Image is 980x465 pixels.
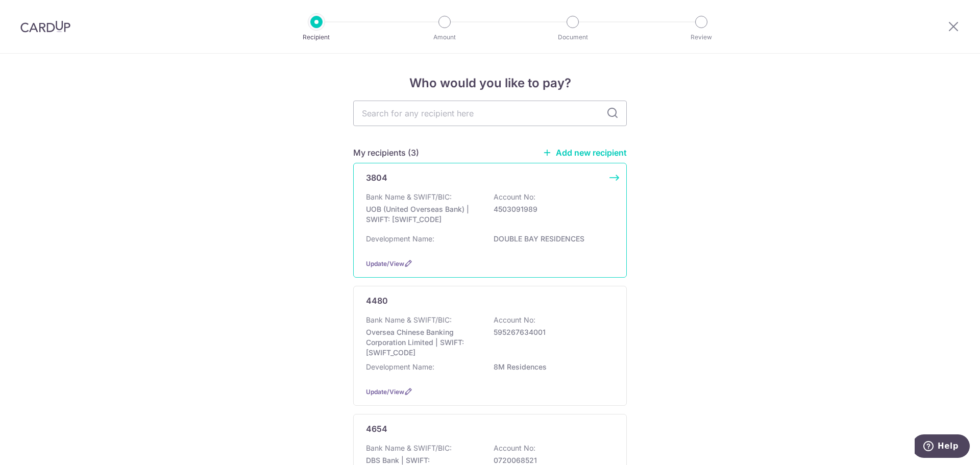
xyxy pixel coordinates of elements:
p: Amount [407,32,482,42]
p: Bank Name & SWIFT/BIC: [366,443,452,453]
p: 4480 [366,295,388,307]
p: Account No: [494,192,535,202]
a: Add new recipient [543,148,627,158]
p: 595267634001 [494,327,608,337]
p: Document [535,32,610,42]
p: 4503091989 [494,204,608,214]
p: 3804 [366,172,387,184]
a: Update/View [366,260,404,267]
h4: Who would you like to pay? [353,74,627,92]
p: Review [664,32,739,42]
p: Oversea Chinese Banking Corporation Limited | SWIFT: [SWIFT_CODE] [366,327,480,358]
p: UOB (United Overseas Bank) | SWIFT: [SWIFT_CODE] [366,204,480,225]
p: 4654 [366,423,387,435]
h5: My recipients (3) [353,146,419,159]
p: Recipient [279,32,354,42]
p: DOUBLE BAY RESIDENCES [494,234,608,244]
p: Development Name: [366,234,434,244]
p: Account No: [494,443,535,453]
p: Development Name: [366,362,434,372]
p: Bank Name & SWIFT/BIC: [366,192,452,202]
p: 8M Residences [494,362,608,372]
input: Search for any recipient here [353,101,627,126]
a: Update/View [366,388,404,396]
img: CardUp [20,20,70,33]
iframe: Opens a widget where you can find more information [915,434,970,460]
p: Bank Name & SWIFT/BIC: [366,315,452,325]
p: Account No: [494,315,535,325]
